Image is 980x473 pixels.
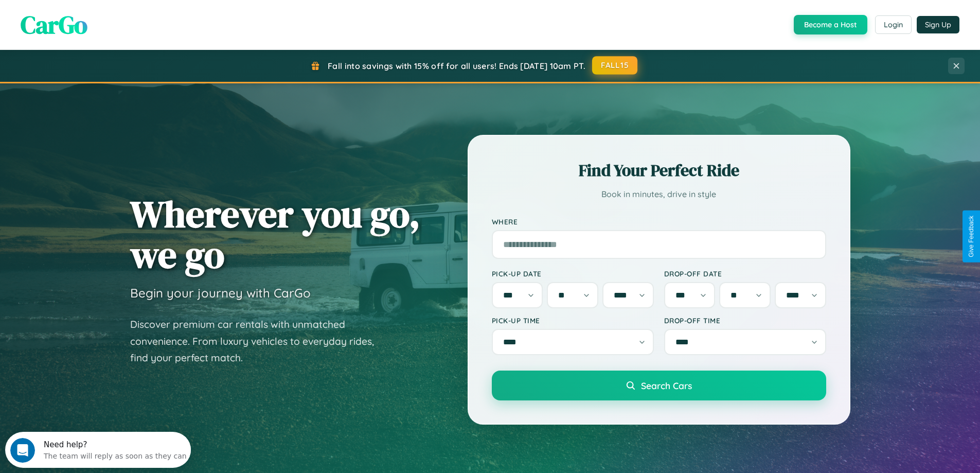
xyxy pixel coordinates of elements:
[875,15,912,34] button: Login
[4,4,191,32] div: Open Intercom Messenger
[130,194,420,275] h1: Wherever you go, we go
[492,217,826,226] label: Where
[592,56,637,75] button: FALL15
[130,316,387,366] p: Discover premium car rentals with unmatched convenience. From luxury vehicles to everyday rides, ...
[492,316,654,325] label: Pick-up Time
[492,159,826,182] h2: Find Your Perfect Ride
[492,269,654,278] label: Pick-up Date
[492,371,826,400] button: Search Cars
[664,269,826,278] label: Drop-off Date
[917,16,959,33] button: Sign Up
[5,432,191,468] iframe: Intercom live chat discovery launcher
[794,15,867,34] button: Become a Host
[39,17,182,28] div: The team will reply as soon as they can
[130,285,311,301] h3: Begin your journey with CarGo
[641,380,692,391] span: Search Cars
[492,187,826,202] p: Book in minutes, drive in style
[21,8,87,42] span: CarGo
[328,61,585,71] span: Fall into savings with 15% off for all users! Ends [DATE] 10am PT.
[39,9,182,17] div: Need help?
[664,316,826,325] label: Drop-off Time
[10,438,35,463] iframe: Intercom live chat
[968,216,975,257] div: Give Feedback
